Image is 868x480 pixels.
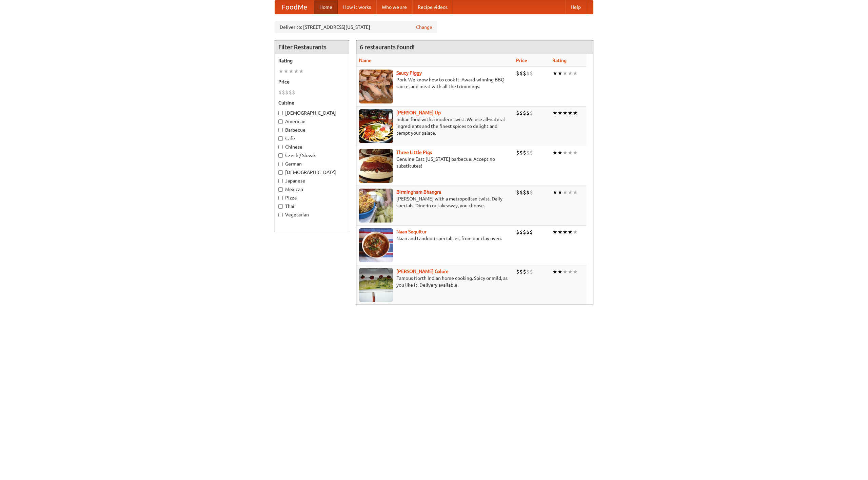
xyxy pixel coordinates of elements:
[338,0,376,14] a: How it works
[516,189,519,196] li: $
[516,228,519,236] li: $
[526,268,530,275] li: $
[523,268,526,275] li: $
[557,149,563,156] li: ★
[359,58,372,63] a: Name
[275,40,349,54] h4: Filter Restaurants
[519,70,523,77] li: $
[526,228,530,236] li: $
[359,189,393,223] img: bhangra.jpg
[278,127,346,133] label: Barbecue
[396,110,441,115] b: [PERSON_NAME] Up
[278,143,346,150] label: Chinese
[573,189,578,196] li: ★
[530,189,533,196] li: $
[278,68,283,75] li: ★
[278,162,283,166] input: German
[278,99,346,106] h5: Cuisine
[516,268,519,275] li: $
[530,268,533,275] li: $
[359,235,511,242] p: Naan and tandoori specialties, from our clay oven.
[568,228,573,236] li: ★
[396,189,441,195] a: Birmingham Bhangra
[519,109,523,117] li: $
[519,228,523,236] li: $
[278,153,283,158] input: Czech / Slovak
[519,189,523,196] li: $
[516,149,519,156] li: $
[396,150,432,155] b: Three Little Pigs
[314,0,338,14] a: Home
[557,189,563,196] li: ★
[526,70,530,77] li: $
[516,70,519,77] li: $
[278,186,346,193] label: Mexican
[530,149,533,156] li: $
[278,187,283,192] input: Mexican
[278,89,282,96] li: $
[278,179,283,183] input: Japanese
[563,70,568,77] li: ★
[359,76,511,90] p: Pork. We know how to cook it. Award-winning BBQ sauce, and meat with all the trimmings.
[278,177,346,184] label: Japanese
[278,111,283,115] input: [DEMOGRAPHIC_DATA]
[552,109,557,117] li: ★
[526,149,530,156] li: $
[359,275,511,288] p: Famous North Indian home cooking. Spicy or mild, as you like it. Delivery available.
[523,109,526,117] li: $
[412,0,453,14] a: Recipe videos
[396,269,449,274] a: [PERSON_NAME] Galore
[278,160,346,167] label: German
[552,268,557,275] li: ★
[516,109,519,117] li: $
[278,170,283,175] input: [DEMOGRAPHIC_DATA]
[516,58,527,63] a: Price
[278,204,283,209] input: Thai
[299,68,304,75] li: ★
[519,149,523,156] li: $
[396,70,422,76] b: Saucy Piggy
[573,109,578,117] li: ★
[285,89,289,96] li: $
[275,0,314,14] a: FoodMe
[523,228,526,236] li: $
[289,68,294,75] li: ★
[557,70,563,77] li: ★
[278,136,283,141] input: Cafe
[360,44,415,50] ng-pluralize: 6 restaurants found!
[278,57,346,64] h5: Rating
[563,189,568,196] li: ★
[557,268,563,275] li: ★
[557,228,563,236] li: ★
[278,194,346,201] label: Pizza
[275,21,437,33] div: Deliver to: [STREET_ADDRESS][US_STATE]
[292,89,295,96] li: $
[376,0,412,14] a: Who we are
[523,149,526,156] li: $
[278,211,346,218] label: Vegetarian
[568,109,573,117] li: ★
[563,109,568,117] li: ★
[359,156,511,169] p: Genuine East [US_STATE] barbecue. Accept no substitutes!
[563,268,568,275] li: ★
[573,268,578,275] li: ★
[396,229,427,234] a: Naan Sequitur
[359,149,393,183] img: littlepigs.jpg
[278,152,346,159] label: Czech / Slovak
[568,149,573,156] li: ★
[568,70,573,77] li: ★
[523,70,526,77] li: $
[278,128,283,132] input: Barbecue
[573,228,578,236] li: ★
[519,268,523,275] li: $
[563,149,568,156] li: ★
[552,58,567,63] a: Rating
[278,213,283,217] input: Vegetarian
[278,196,283,200] input: Pizza
[552,70,557,77] li: ★
[573,149,578,156] li: ★
[573,70,578,77] li: ★
[278,78,346,85] h5: Price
